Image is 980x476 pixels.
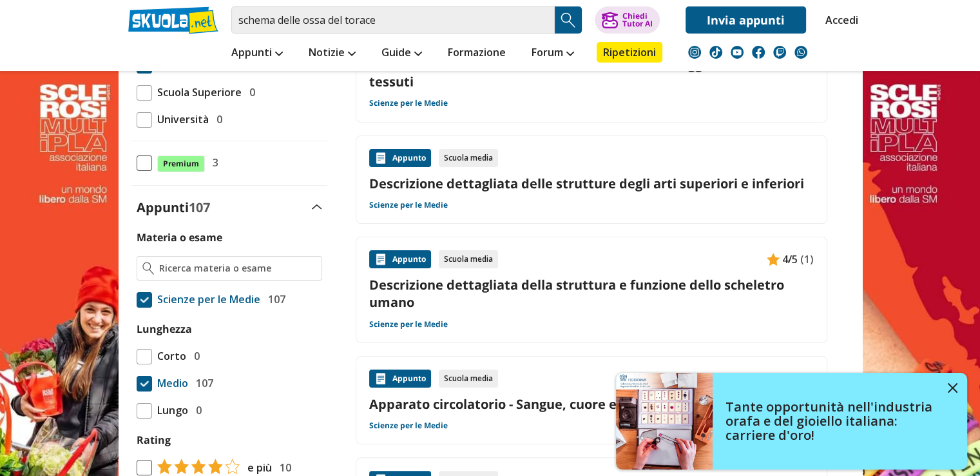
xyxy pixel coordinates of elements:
span: Premium [157,155,205,172]
span: Scienze per le Medie [152,291,260,308]
img: close [948,383,957,393]
input: Cerca appunti, riassunti o versioni [231,6,555,34]
span: Scuola Superiore [152,84,242,101]
img: Appunti contenuto [374,253,387,266]
span: 4/5 [782,251,798,268]
label: Materia o esame [137,230,222,244]
div: Scuola media [439,250,498,268]
h4: Tante opportunità nell'industria orafa e del gioiello italiana: carriere d'oro! [725,400,938,442]
button: Search Button [555,6,582,34]
span: 0 [244,84,255,101]
a: Scienze per le Medie [369,200,448,210]
img: Appunti contenuto [374,152,387,164]
img: WhatsApp [794,46,807,59]
a: Appunti [228,42,286,65]
a: Guide [378,42,425,65]
img: youtube [731,46,744,59]
span: 10 [274,459,291,476]
label: Lunghezza [137,322,192,336]
div: Scuola media [439,149,498,167]
div: Appunto [369,250,431,268]
span: Università [152,111,209,128]
div: Chiedi Tutor AI [622,12,652,28]
span: e più [242,459,272,476]
img: Appunti contenuto [767,253,780,266]
span: 107 [191,375,213,392]
span: (1) [800,251,814,268]
label: Appunti [137,199,210,216]
span: Medio [152,375,188,392]
span: 107 [189,199,210,216]
img: tasso di risposta 4+ [152,459,240,474]
button: ChiediTutor AI [595,6,660,34]
input: Ricerca materia o esame [159,262,316,275]
a: Descrizione dettagliata delle strutture degli arti superiori e inferiori [369,175,814,192]
a: Invia appunti [686,6,806,34]
a: Notizie [305,42,359,65]
a: Descrizione dettagliata della struttura e funzione dello scheletro umano [369,276,814,311]
img: tiktok [709,46,722,59]
a: Formazione [445,42,509,65]
div: Appunto [369,370,431,388]
img: twitch [773,46,786,59]
a: Accedi [825,6,852,34]
img: Appunti contenuto [374,372,387,385]
a: Tante opportunità nell'industria orafa e del gioiello italiana: carriere d'oro! [616,373,967,470]
span: 0 [191,402,202,419]
img: Cerca appunti, riassunti o versioni [559,10,578,30]
img: instagram [688,46,701,59]
a: Apparato circolatorio - Sangue, cuore e vasi sanguigni [369,395,814,413]
div: Appunto [369,149,431,167]
label: Rating [137,431,322,448]
span: Corto [152,348,186,364]
img: facebook [752,46,765,59]
span: 107 [263,291,285,308]
span: 3 [207,154,218,171]
a: Scienze per le Medie [369,421,448,431]
a: Scienze per le Medie [369,319,448,330]
span: Lungo [152,402,188,419]
span: 0 [189,348,200,364]
a: Struttura e funzioni dello scheletro umano: un viaggio tra ossa e tessuti [369,55,814,90]
span: 0 [211,111,222,128]
img: Apri e chiudi sezione [312,204,322,210]
a: Ripetizioni [597,42,662,63]
div: Scuola media [439,370,498,388]
a: Forum [528,42,577,65]
img: Ricerca materia o esame [142,262,155,275]
a: Scienze per le Medie [369,98,448,108]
